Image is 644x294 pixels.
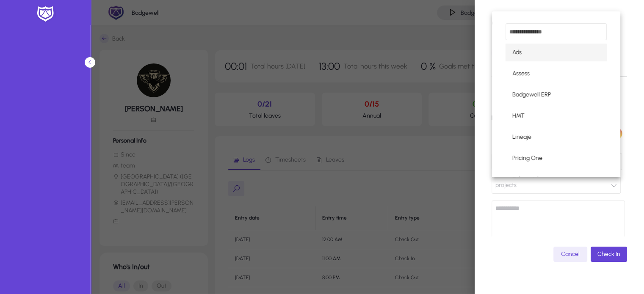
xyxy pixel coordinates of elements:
[512,132,531,142] span: Lineaje
[512,153,542,163] span: Pricing One
[506,149,607,167] mat-option: Pricing One
[506,65,607,82] mat-option: Assess
[512,47,522,58] span: Ads
[506,128,607,146] mat-option: Lineaje
[506,44,607,61] mat-option: Ads
[506,107,607,125] mat-option: HMT
[506,23,607,40] input: dropdown search
[512,69,530,79] span: Assess
[512,174,541,184] span: Talent Hub
[506,86,607,104] mat-option: Badgewell ERP
[512,111,525,121] span: HMT
[506,170,607,188] mat-option: Talent Hub
[512,90,551,100] span: Badgewell ERP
